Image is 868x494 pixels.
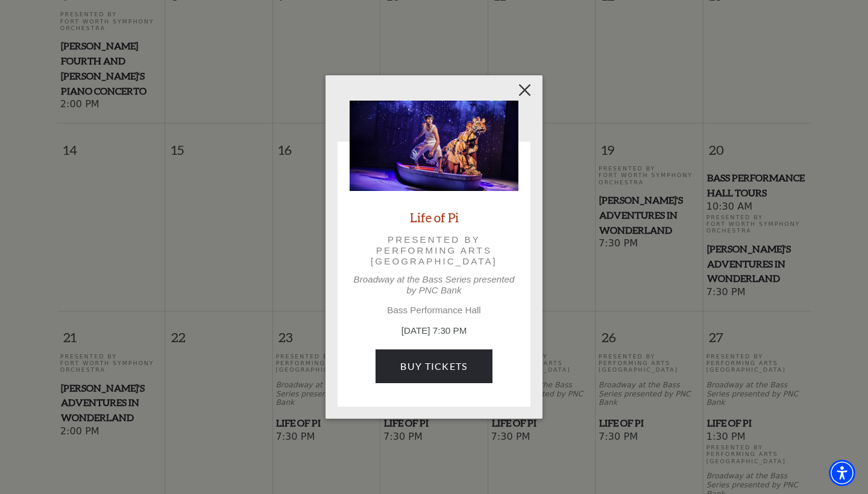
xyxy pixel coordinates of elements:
a: Buy Tickets [376,349,492,383]
img: Life of Pi [350,101,518,191]
button: Close [514,78,536,101]
p: Broadway at the Bass Series presented by PNC Bank [350,274,518,296]
p: [DATE] 7:30 PM [350,324,518,338]
p: Bass Performance Hall [350,305,518,316]
div: Accessibility Menu [829,460,855,486]
a: Life of Pi [410,209,459,225]
p: Presented by Performing Arts [GEOGRAPHIC_DATA] [366,234,502,267]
